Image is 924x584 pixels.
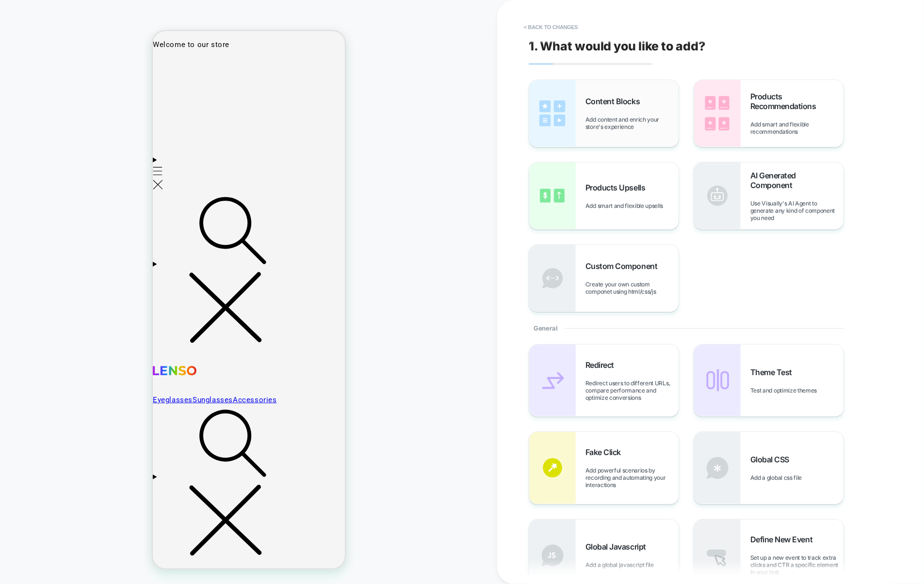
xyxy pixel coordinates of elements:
[750,535,817,544] span: Define New Event
[519,19,583,35] button: < Back to changes
[585,96,645,106] span: Content Blocks
[750,200,843,221] span: Use Visually's AI Agent to generate any kind of component you need
[585,379,679,401] span: Redirect users to different URLs, compare performance and optimize conversions
[750,92,843,111] span: Products Recommendations
[585,360,619,370] span: Redirect
[750,171,843,190] span: AI Generated Component
[585,467,679,489] span: Add powerful scenarios by recording and automating your interactions
[585,202,668,209] span: Add smart and flexible upsells
[750,455,794,464] span: Global CSS
[80,364,124,374] a: Accessories
[750,367,797,377] span: Theme Test
[750,121,843,135] span: Add smart and flexible recommendations
[585,261,662,271] span: Custom Component
[529,39,705,53] span: 1. What would you like to add?
[585,561,659,568] span: Add a global javascript file
[585,281,679,295] span: Create your own custom componet using html/css/js
[585,447,626,457] span: Fake Click
[40,364,80,374] a: Sunglasses
[585,183,650,192] span: Products Upsells
[750,387,822,394] span: Test and optimize themes
[585,116,679,130] span: Add content and enrich your store's experience
[529,312,844,344] div: General
[750,474,807,481] span: Add a global css file
[585,542,651,552] span: Global Javascript
[750,554,843,576] span: Set up a new event to track extra clicks and CTR a specific element in your test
